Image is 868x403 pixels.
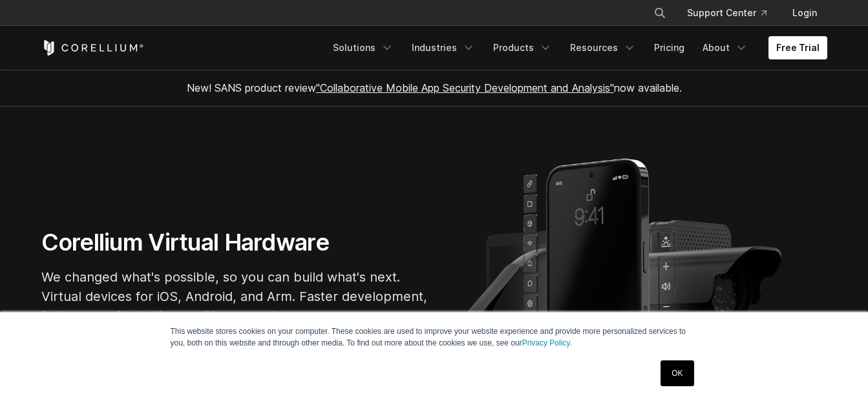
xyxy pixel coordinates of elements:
a: Privacy Policy. [522,338,572,347]
a: Resources [562,36,644,59]
a: Support Center [677,1,777,25]
a: Pricing [646,36,692,59]
a: Free Trial [768,36,827,59]
p: We changed what's possible, so you can build what's next. Virtual devices for iOS, Android, and A... [41,267,429,325]
button: Search [648,1,672,25]
a: OK [661,360,693,386]
p: This website stores cookies on your computer. These cookies are used to improve your website expe... [171,325,698,349]
a: About [695,36,756,59]
a: Corellium Home [41,40,144,56]
span: New! SANS product review now available. [187,81,682,94]
a: Products [485,36,560,59]
a: Industries [404,36,483,59]
a: "Collaborative Mobile App Security Development and Analysis" [316,81,614,94]
a: Solutions [325,36,401,59]
div: Navigation Menu [638,1,827,25]
div: Navigation Menu [325,36,827,59]
h1: Corellium Virtual Hardware [41,228,429,257]
a: Login [782,1,827,25]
